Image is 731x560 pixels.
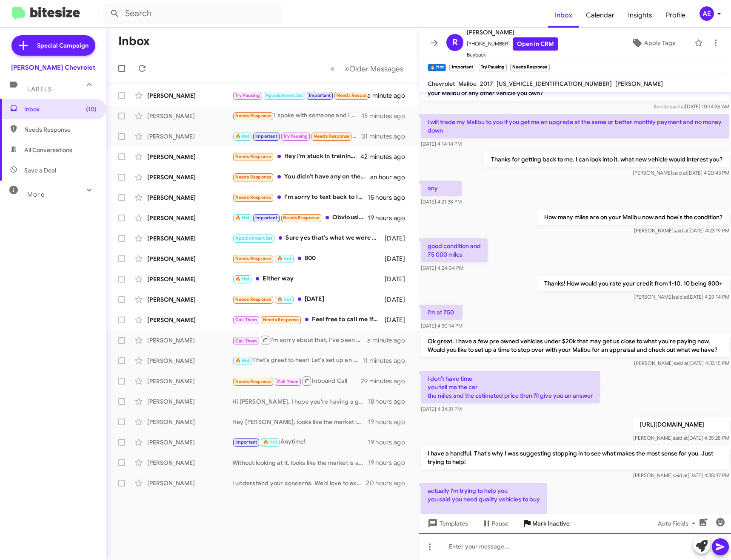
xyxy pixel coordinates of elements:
span: [PERSON_NAME] [DATE] 4:29:14 PM [634,294,729,300]
span: [DATE] 4:24:04 PM [421,265,463,271]
span: 🔥 Hot [235,215,250,221]
div: [PERSON_NAME] Chevrolet [11,63,95,72]
div: [PERSON_NAME] [147,132,232,141]
span: Chevrolet [428,80,455,88]
p: i don't have time you tell me the car the miles and the estimated price then i'll give you an answer [421,371,600,403]
nav: Page navigation example [326,60,408,77]
div: I spoke with someone and I don't think we can come to the right price [232,111,362,121]
p: actually i'm trying to help you you said you need quality vehicles to buy i have one i'm good if ... [421,483,547,532]
div: I understand your concerns. We’d love to explore options with you. Would you like to schedule an ... [232,479,366,487]
span: Appointment Set [235,235,273,241]
span: Call Them [235,338,257,344]
div: [PERSON_NAME] [147,193,232,202]
span: said at [674,227,688,234]
button: Templates [419,516,475,531]
span: 🔥 Hot [263,439,277,445]
div: Obviously I would like to take advantage of the 7500 tax credits. What would be an approximate pr... [232,213,368,223]
div: [DATE] [383,316,412,324]
span: Labels [27,85,52,93]
div: [PERSON_NAME] [147,234,232,243]
div: 19 hours ago [368,418,412,426]
div: [DATE] [383,255,412,263]
div: Feel free to call me if you'd like I don't have time to come into the dealership [232,315,383,325]
small: Important [449,64,475,71]
div: [PERSON_NAME] [147,214,232,222]
span: Important [255,215,277,221]
span: [DATE] 4:14:14 PM [421,141,462,147]
div: [PERSON_NAME] [147,438,232,447]
span: [PERSON_NAME] [DATE] 4:35:47 PM [633,472,729,478]
span: 🔥 Hot [235,133,250,139]
span: Important [255,133,277,139]
span: Auto Fields [658,516,699,531]
button: Auto Fields [651,516,705,531]
div: I'm sorry about that, I've been on and off the phone all morning. I'm around if you need me. [232,335,367,345]
span: Important [309,93,331,98]
span: Mark Inactive [532,516,570,531]
button: Next [340,60,408,77]
span: Needs Response [235,154,271,159]
span: Save a Deal [24,166,56,175]
div: we are going to stick with our Malibu thanks for the info [232,131,362,141]
div: You didn't have any on the lot that we were looking for a 2500 diesel Denali or with fifth wheel ... [232,172,370,182]
span: 🔥 Hot [235,358,250,363]
div: [PERSON_NAME] [147,458,232,467]
span: [PERSON_NAME] [467,27,558,37]
button: Apply Tags [616,35,690,51]
span: Call Them [277,379,299,385]
small: 🔥 Hot [428,64,446,71]
div: a minute ago [367,336,412,345]
div: Without looking at it, looks like the market is around $18k for trade in. [232,458,368,467]
span: 🔥 Hot [235,276,250,282]
a: Inbox [548,3,579,28]
div: [PERSON_NAME] [147,316,232,324]
div: 19 hours ago [368,458,412,467]
a: Special Campaign [11,35,95,56]
span: Needs Response [235,174,271,180]
a: Calendar [579,3,621,28]
span: Appointment Set [266,93,303,98]
div: 29 minutes ago [361,377,412,385]
span: Special Campaign [37,41,89,50]
span: « [330,63,335,74]
span: Malibu [458,80,477,88]
span: Older Messages [349,64,403,74]
div: [PERSON_NAME] [147,377,232,385]
a: Open in CRM [513,37,558,51]
span: Needs Response [235,297,271,302]
span: said at [672,170,687,176]
span: Try Pausing [235,93,260,98]
p: I have a handful. That's why I was suggesting stopping in to see what makes the most sense for yo... [421,446,729,469]
div: 18 hours ago [368,397,412,406]
span: Try Pausing [283,133,308,139]
div: [PERSON_NAME] [147,479,232,487]
p: Thanks for getting back to me. I can look into it, what new vehicle would interest you? [484,152,729,167]
div: a minute ago [367,91,412,100]
p: i'm at 750 [421,305,463,320]
div: Hey I'm stuck in training all day, but i've actually had a chance to test drive the 2025 chevy eq... [232,152,361,161]
span: said at [673,472,688,478]
span: Needs Response [314,133,350,139]
small: Needs Response [510,64,549,71]
span: Pause [492,516,508,531]
div: [PERSON_NAME] [147,418,232,426]
div: 42 minutes ago [361,153,412,161]
span: [US_VEHICLE_IDENTIFICATION_NUMBER] [497,80,612,88]
span: Needs Response [283,215,319,221]
div: 19 hours ago [368,438,412,447]
span: 2017 [480,80,493,88]
div: [DATE] [383,275,412,283]
span: [PHONE_NUMBER] [467,37,558,51]
span: Needs Response [24,125,97,134]
span: 🔥 Hot [277,256,291,261]
input: Search [103,3,282,24]
button: Previous [325,60,340,77]
a: Profile [659,3,692,28]
div: [PERSON_NAME] [147,336,232,345]
span: [DATE] 4:21:38 PM [421,198,462,205]
div: [PERSON_NAME] [147,153,232,161]
span: Insights [621,3,659,28]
